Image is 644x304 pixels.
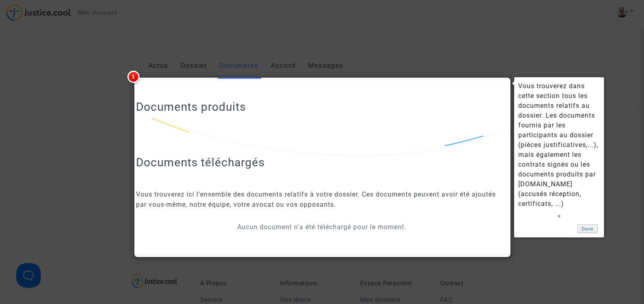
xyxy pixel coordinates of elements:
[136,100,508,114] h2: Documents produits
[136,190,496,208] span: Vous trouverez ici l’ensemble des documents relatifs à votre dossier. Ces documents peuvent avoir...
[518,81,600,209] div: Vous trouverez dans cette section tous les documents relatifs au dossier. Les documents fournis p...
[136,155,508,170] h2: Documents téléchargés
[127,71,140,83] span: 1
[577,224,598,233] a: Done
[136,222,508,232] p: Aucun document n'a été téléchargé pour le moment.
